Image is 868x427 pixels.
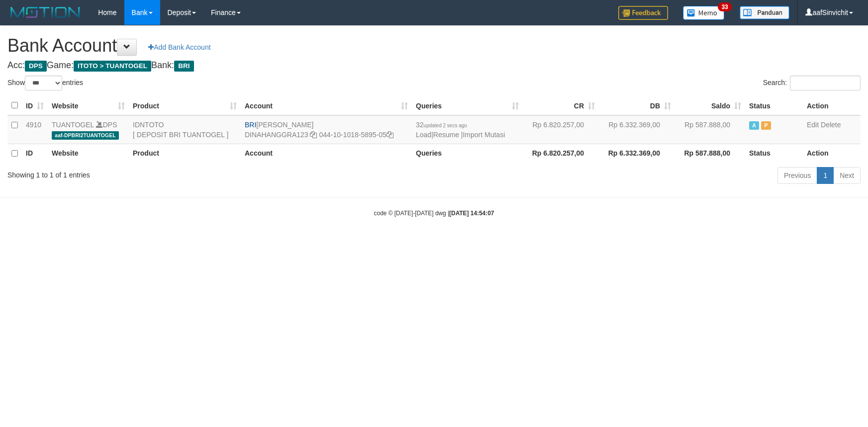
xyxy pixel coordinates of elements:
[463,131,505,139] a: Import Mutasi
[245,121,256,129] span: BRI
[241,96,412,115] th: Account: activate to sort column ascending
[761,121,771,130] span: Paused
[599,144,675,163] th: Rp 6.332.369,00
[599,96,675,115] th: DB: activate to sort column ascending
[52,121,94,129] a: TUANTOGEL
[129,96,241,115] th: Product: activate to sort column ascending
[48,115,129,144] td: DPS
[22,115,48,144] td: 4910
[48,144,129,163] th: Website
[25,61,47,72] span: DPS
[763,76,861,90] label: Search:
[675,144,745,163] th: Rp 587.888,00
[416,121,505,139] span: | |
[803,144,861,163] th: Action
[142,39,217,56] a: Add Bank Account
[803,96,861,115] th: Action
[129,144,241,163] th: Product
[22,144,48,163] th: ID
[7,5,83,20] img: MOTION_logo.png
[718,2,731,11] span: 33
[7,61,861,71] h4: Acc: Game: Bank:
[807,121,819,129] a: Edit
[416,131,431,139] a: Load
[745,144,803,163] th: Status
[412,96,523,115] th: Queries: activate to sort column ascending
[523,115,599,144] td: Rp 6.820.257,00
[683,6,725,20] img: Button%20Memo.svg
[74,61,151,72] span: ITOTO > TUANTOGEL
[52,131,119,140] span: aaf-DPBRI2TUANTOGEL
[740,6,789,19] img: panduan.png
[25,76,62,90] select: Showentries
[790,76,861,90] input: Search:
[129,115,241,144] td: IDNTOTO [ DEPOSIT BRI TUANTOGEL ]
[22,96,48,115] th: ID: activate to sort column ascending
[599,115,675,144] td: Rp 6.332.369,00
[675,96,745,115] th: Saldo: activate to sort column ascending
[245,131,308,139] a: DINAHANGGRA123
[817,167,834,184] a: 1
[416,121,467,129] span: 32
[7,166,354,180] div: Showing 1 to 1 of 1 entries
[618,6,668,20] img: Feedback.jpg
[449,210,494,217] strong: [DATE] 14:54:07
[777,167,817,184] a: Previous
[433,131,459,139] a: Resume
[374,210,494,217] small: code © [DATE]-[DATE] dwg |
[241,144,412,163] th: Account
[523,96,599,115] th: CR: activate to sort column ascending
[174,61,193,72] span: BRI
[412,144,523,163] th: Queries
[7,76,83,90] label: Show entries
[7,36,861,56] h1: Bank Account
[749,121,759,130] span: Active
[310,131,317,139] a: Copy DINAHANGGRA123 to clipboard
[48,96,129,115] th: Website: activate to sort column ascending
[745,96,803,115] th: Status
[386,131,393,139] a: Copy 044101018589505 to clipboard
[821,121,841,129] a: Delete
[424,123,467,128] span: updated 2 secs ago
[523,144,599,163] th: Rp 6.820.257,00
[241,115,412,144] td: [PERSON_NAME] 044-10-1018-5895-05
[675,115,745,144] td: Rp 587.888,00
[833,167,861,184] a: Next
